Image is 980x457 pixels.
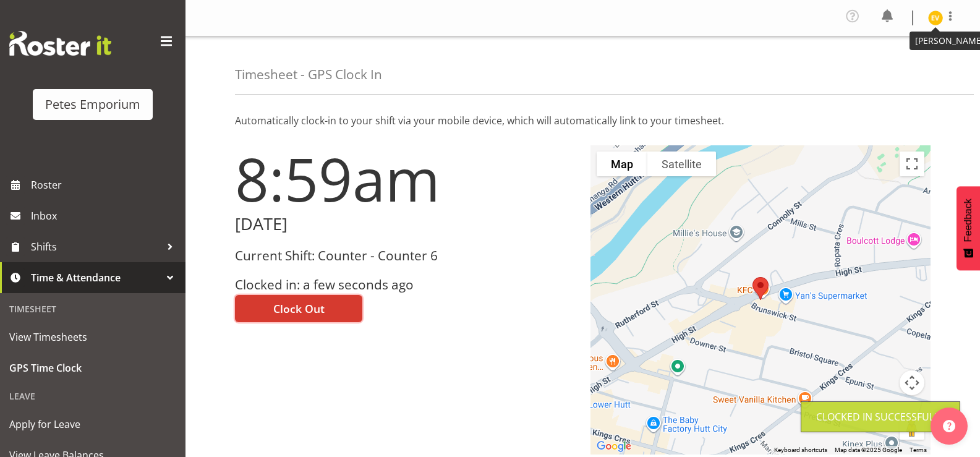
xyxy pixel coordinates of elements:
[235,278,576,292] h3: Clocked in: a few seconds ago
[235,113,931,128] p: Automatically clock-in to your shift via your mobile device, which will automatically link to you...
[594,438,634,455] img: Google
[3,409,182,440] a: Apply for Leave
[9,359,176,377] span: GPS Time Clock
[647,152,716,176] button: Show satellite imagery
[273,301,325,317] span: Clock Out
[31,268,161,287] span: Time & Attendance
[835,446,902,453] span: Map data ©2025 Google
[9,31,111,56] img: Rosterit website logo
[31,237,161,256] span: Shifts
[3,352,182,383] a: GPS Time Clock
[235,249,576,263] h3: Current Shift: Counter - Counter 6
[3,296,182,322] div: Timesheet
[900,370,924,395] button: Map camera controls
[963,199,974,242] span: Feedback
[816,409,945,424] div: Clocked in Successfully
[235,67,382,82] h4: Timesheet - GPS Clock In
[235,295,362,322] button: Clock Out
[45,95,140,114] div: Petes Emporium
[9,328,176,346] span: View Timesheets
[910,446,927,453] a: Terms (opens in new tab)
[31,207,179,225] span: Inbox
[3,322,182,352] a: View Timesheets
[235,145,576,212] h1: 8:59am
[235,215,576,234] h2: [DATE]
[928,11,943,25] img: eva-vailini10223.jpg
[957,186,980,270] button: Feedback - Show survey
[943,420,955,432] img: help-xxl-2.png
[31,176,179,194] span: Roster
[900,152,924,176] button: Toggle fullscreen view
[774,446,827,455] button: Keyboard shortcuts
[597,152,647,176] button: Show street map
[594,438,634,455] a: Open this area in Google Maps (opens a new window)
[3,383,182,409] div: Leave
[9,415,176,434] span: Apply for Leave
